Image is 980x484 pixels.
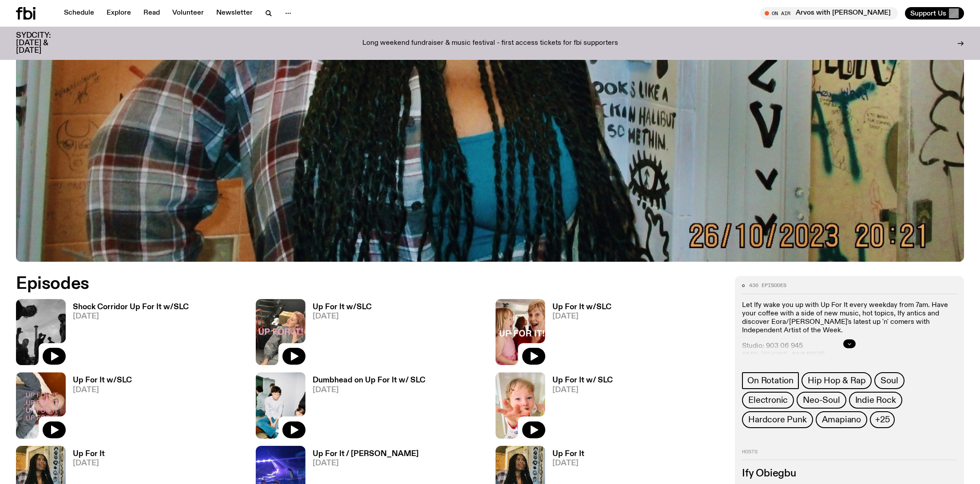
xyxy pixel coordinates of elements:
h3: Up For It w/SLC [313,303,372,311]
button: Support Us [905,7,964,20]
img: shock corridor 4 SLC [16,299,66,365]
a: Up For It w/SLC[DATE] [306,303,372,365]
a: Up For It w/SLC[DATE] [66,377,132,438]
a: Hip Hop & Rap [801,372,872,389]
a: Schedule [59,7,99,20]
a: Indie Rock [849,392,902,409]
span: [DATE] [552,313,611,320]
button: +25 [870,411,895,428]
span: [DATE] [313,460,419,467]
a: Explore [101,7,136,20]
h3: Ify Obiegbu [742,469,957,479]
span: Neo-Soul [803,395,840,405]
a: Newsletter [211,7,258,20]
span: 436 episodes [749,283,786,288]
h2: Hosts [742,449,957,460]
span: Support Us [910,9,946,17]
h3: Up For It / [PERSON_NAME] [313,450,419,458]
a: Soul [874,372,904,389]
h3: Up For It [552,450,584,458]
span: Amapiano [822,415,861,425]
a: Volunteer [167,7,209,20]
span: On Rotation [747,376,794,386]
a: Up For It w/ SLC[DATE] [545,377,613,438]
p: Long weekend fundraiser & music festival - first access tickets for fbi supporters [362,39,618,47]
img: dumbhead 4 slc [256,372,306,438]
span: [DATE] [552,386,613,394]
span: Indie Rock [855,395,896,405]
span: Electronic [748,395,788,405]
a: Electronic [742,392,794,409]
h3: Shock Corridor Up For It w/SLC [73,303,189,311]
h3: Up For It w/SLC [552,303,611,311]
h2: Episodes [16,276,644,292]
h3: Up For It [73,450,105,458]
a: Read [138,7,165,20]
span: Soul [881,376,898,386]
a: Amapiano [816,411,867,428]
span: Hip Hop & Rap [808,376,865,386]
span: [DATE] [313,386,425,394]
h3: Up For It w/ SLC [552,377,613,384]
button: On AirArvos with [PERSON_NAME] [760,7,898,20]
h3: SYDCITY: [DATE] & [DATE] [16,32,73,55]
img: baby slc [496,372,545,438]
a: Neo-Soul [797,392,846,409]
span: Hardcore Punk [748,415,806,425]
a: Dumbhead on Up For It w/ SLC[DATE] [306,377,425,438]
span: [DATE] [552,460,584,467]
h3: Dumbhead on Up For It w/ SLC [313,377,425,384]
span: [DATE] [73,313,189,320]
a: Shock Corridor Up For It w/SLC[DATE] [66,303,189,365]
a: On Rotation [742,372,799,389]
span: [DATE] [73,460,105,467]
span: [DATE] [313,313,372,320]
h3: Up For It w/SLC [73,377,132,384]
span: [DATE] [73,386,132,394]
a: Up For It w/SLC[DATE] [545,303,611,365]
p: Let Ify wake you up with Up For It every weekday from 7am. Have your coffee with a side of new mu... [742,301,957,335]
a: Hardcore Punk [742,411,813,428]
span: +25 [875,415,889,425]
